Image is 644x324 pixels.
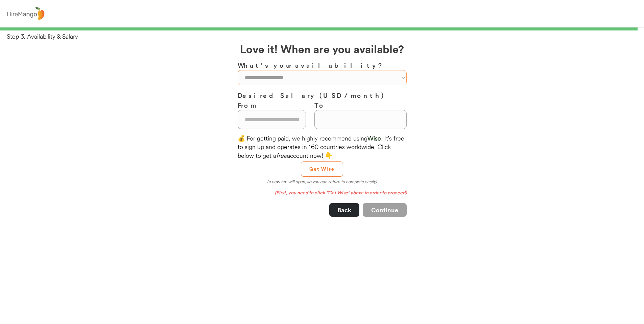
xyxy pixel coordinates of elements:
[238,60,407,70] h3: What's your availability?
[276,152,287,159] em: free
[238,100,306,110] h3: From
[367,134,381,142] font: Wise
[240,41,404,57] h2: Love it! When are you available?
[267,179,377,184] em: (a new tab will open, so you can return to complete easily)
[329,203,359,217] button: Back
[238,90,407,100] h3: Desired Salary (USD / month)
[275,189,407,196] em: (First, you need to click "Get Wise" above in order to proceed)
[1,27,643,30] div: 99%
[5,6,46,22] img: logo%20-%20hiremango%20gray.png
[301,161,343,177] button: Get Wise
[363,203,407,217] button: Continue
[7,32,644,41] div: Step 3. Availability & Salary
[238,134,407,160] div: 💰 For getting paid, we highly recommend using ! It's free to sign up and operates in 160 countrie...
[314,100,407,110] h3: To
